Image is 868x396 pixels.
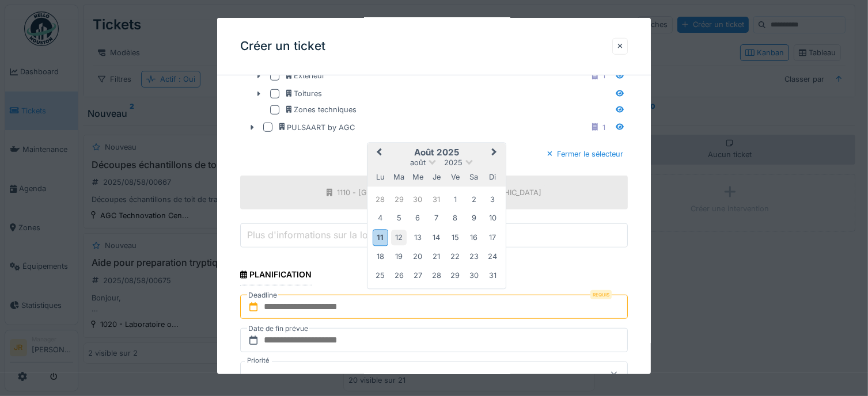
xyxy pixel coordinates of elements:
div: Toitures [286,88,323,99]
div: Choose vendredi 22 août 2025 [448,249,463,265]
h2: août 2025 [367,148,506,158]
div: Choose vendredi 15 août 2025 [448,230,463,245]
div: jeudi [429,170,444,185]
div: Choose dimanche 31 août 2025 [485,268,501,283]
label: Date de fin prévue [247,322,309,335]
div: Requis [590,290,612,299]
div: Choose jeudi 31 juillet 2025 [429,192,444,208]
div: vendredi [448,170,463,185]
div: Choose mardi 5 août 2025 [391,211,407,226]
div: samedi [466,170,482,185]
button: Previous Month [369,144,387,163]
div: Choose jeudi 14 août 2025 [429,230,444,245]
div: dimanche [485,170,501,185]
div: Choose mardi 19 août 2025 [391,249,407,265]
div: 1 [602,122,605,133]
div: Choose vendredi 29 août 2025 [448,268,463,283]
div: Choose mercredi 20 août 2025 [410,249,426,265]
div: 1110 - [GEOGRAPHIC_DATA] (50p) - [GEOGRAPHIC_DATA] [337,187,541,198]
div: Choose lundi 4 août 2025 [373,211,388,226]
div: Choose mardi 12 août 2025 [391,230,407,245]
label: Priorité [245,356,272,365]
div: Choose mercredi 6 août 2025 [410,211,426,226]
div: Month août, 2025 [371,191,502,285]
div: Choose jeudi 7 août 2025 [429,211,444,226]
div: Choose lundi 11 août 2025 [373,229,388,246]
div: Choose jeudi 28 août 2025 [429,268,444,283]
div: Planification [240,266,312,285]
div: Choose samedi 23 août 2025 [466,249,482,265]
div: Choose dimanche 17 août 2025 [485,230,501,245]
div: Choose samedi 30 août 2025 [466,268,482,283]
h3: Créer un ticket [240,39,325,54]
div: Choose dimanche 24 août 2025 [485,249,501,265]
div: Extérieur [286,70,325,81]
div: Choose mercredi 27 août 2025 [410,268,426,283]
div: Choose vendredi 8 août 2025 [448,211,463,226]
div: Fermer le sélecteur [543,146,628,162]
div: Choose mardi 29 juillet 2025 [391,192,407,208]
span: août [410,159,426,167]
div: lundi [373,170,388,185]
div: Choose samedi 16 août 2025 [466,230,482,245]
div: Choose mardi 26 août 2025 [391,268,407,283]
div: Choose lundi 25 août 2025 [373,268,388,283]
div: Choose vendredi 1 août 2025 [448,192,463,208]
div: Choose jeudi 21 août 2025 [429,249,444,265]
div: PULSAART by AGC [279,122,355,133]
div: Choose mercredi 13 août 2025 [410,230,426,245]
div: Choose samedi 2 août 2025 [466,192,482,208]
div: Choose dimanche 10 août 2025 [485,211,501,226]
div: 1 [602,70,605,81]
div: Choose lundi 18 août 2025 [373,249,388,265]
label: Plus d'informations sur la localisation [245,228,411,242]
div: Choose lundi 28 juillet 2025 [373,192,388,208]
button: Next Month [486,144,505,163]
div: Choose samedi 9 août 2025 [466,211,482,226]
div: mercredi [410,170,426,185]
div: Choose dimanche 3 août 2025 [485,192,501,208]
label: Deadline [247,289,278,302]
div: Choose mercredi 30 juillet 2025 [410,192,426,208]
span: 2025 [444,159,463,167]
div: Zones techniques [286,104,357,115]
div: mardi [391,170,407,185]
